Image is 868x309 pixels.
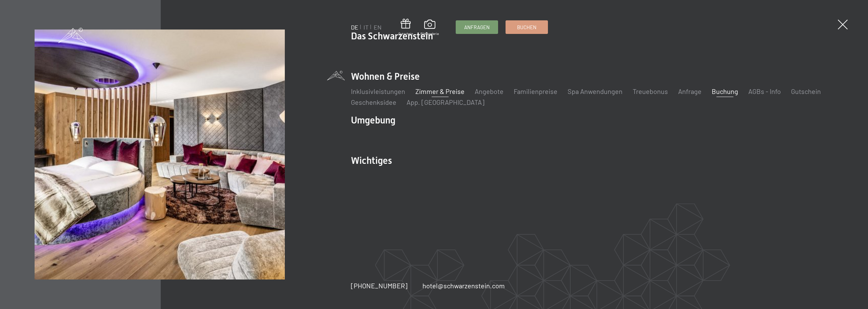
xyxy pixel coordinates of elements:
a: AGBs - Info [748,87,781,95]
span: Buchen [517,24,536,31]
a: Buchen [506,21,548,34]
a: Anfragen [456,21,498,34]
a: Anfrage [678,87,702,95]
a: IT [363,23,369,31]
span: Gutschein [398,31,413,36]
a: Geschenksidee [351,98,396,106]
a: DE [351,23,358,31]
a: EN [374,23,381,31]
span: [PHONE_NUMBER] [351,282,408,290]
span: Anfragen [464,24,490,31]
a: Gutschein [791,87,821,95]
a: Familienpreise [514,87,557,95]
a: Gutschein [398,19,413,36]
a: Treuebonus [633,87,668,95]
a: Inklusivleistungen [351,87,405,95]
a: Spa Anwendungen [568,87,623,95]
a: App. [GEOGRAPHIC_DATA] [407,98,485,106]
a: hotel@schwarzenstein.com [422,281,505,290]
a: Zimmer & Preise [415,87,465,95]
a: Angebote [475,87,504,95]
a: Bildergalerie [420,20,439,36]
a: Buchung [712,87,738,95]
span: Bildergalerie [420,31,439,36]
a: [PHONE_NUMBER] [351,281,408,290]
